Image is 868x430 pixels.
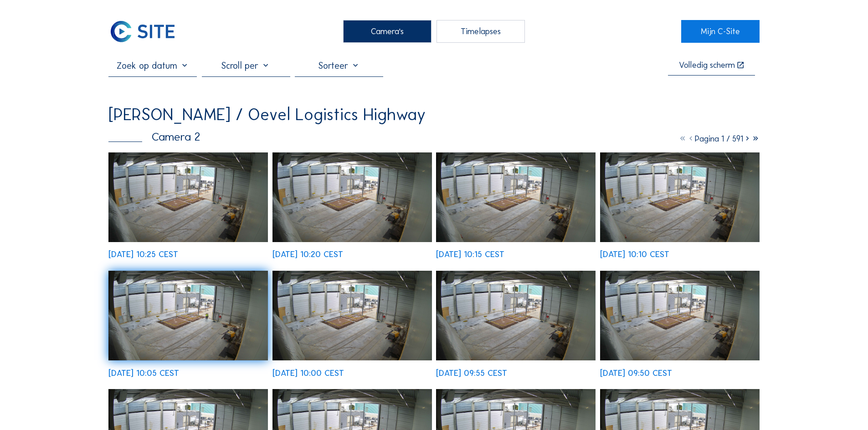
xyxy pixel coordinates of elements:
[437,20,525,43] div: Timelapses
[108,106,426,123] div: [PERSON_NAME] / Oevel Logistics Highway
[272,152,432,242] img: image_53504495
[436,271,596,360] img: image_53503787
[436,250,504,258] div: [DATE] 10:15 CEST
[108,152,268,242] img: image_53504645
[681,20,759,43] a: Mijn C-Site
[108,369,179,377] div: [DATE] 10:05 CEST
[108,20,186,43] a: C-SITE Logo
[108,131,200,143] div: Camera 2
[108,60,197,71] input: Zoek op datum 󰅀
[600,152,760,242] img: image_53504286
[695,134,743,144] span: Pagina 1 / 591
[600,250,669,258] div: [DATE] 10:10 CEST
[600,271,760,360] img: image_53503728
[436,369,507,377] div: [DATE] 09:55 CEST
[679,61,735,70] div: Volledig scherm
[272,369,344,377] div: [DATE] 10:00 CEST
[272,271,432,360] img: image_53503937
[600,369,672,377] div: [DATE] 09:50 CEST
[108,271,268,360] img: image_53504123
[272,250,343,258] div: [DATE] 10:20 CEST
[108,20,177,43] img: C-SITE Logo
[108,250,178,258] div: [DATE] 10:25 CEST
[343,20,431,43] div: Camera's
[436,152,596,242] img: image_53504348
